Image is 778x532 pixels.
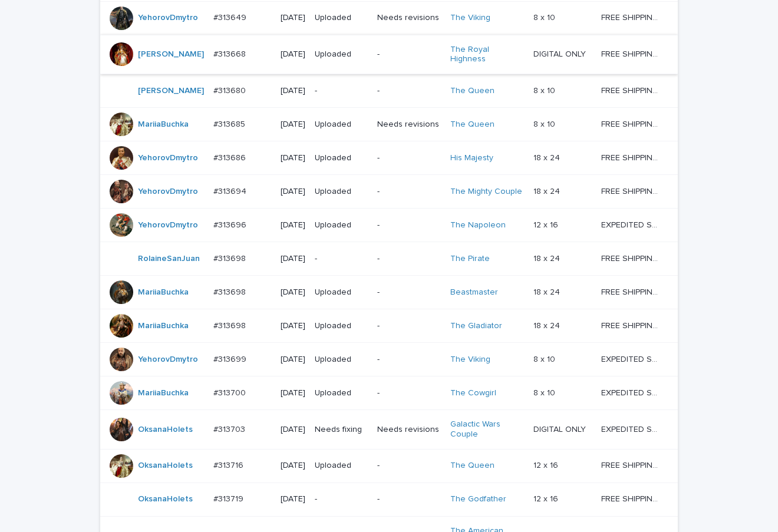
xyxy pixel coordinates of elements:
p: [DATE] [281,425,305,435]
p: [DATE] [281,254,305,264]
a: The Viking [450,13,490,23]
p: 18 x 24 [533,252,562,264]
p: #313719 [213,492,246,504]
a: Beastmaster [450,288,498,298]
p: #313685 [213,117,248,130]
p: DIGITAL ONLY [533,47,588,60]
p: [DATE] [281,86,305,96]
p: 8 x 10 [533,84,558,96]
a: [PERSON_NAME] [138,86,204,96]
p: FREE SHIPPING - preview in 1-2 business days, after your approval delivery will take 5-10 b.d. [601,492,661,504]
p: Needs fixing [315,425,368,435]
p: #313716 [213,458,246,471]
tr: OksanaHolets #313716#313716 [DATE]Uploaded-The Queen 12 x 1612 x 16 FREE SHIPPING - preview in 1-... [100,449,678,483]
p: 18 x 24 [533,184,562,197]
a: The Pirate [450,254,490,264]
p: FREE SHIPPING - preview in 1-2 business days, after your approval delivery will take 5-10 b.d. [601,458,661,471]
p: - [377,86,440,96]
p: FREE SHIPPING - preview in 1-2 business days, after your approval delivery will take 5-10 b.d. [601,285,661,298]
p: 8 x 10 [533,386,558,398]
tr: MariiaBuchka #313698#313698 [DATE]Uploaded-The Gladiator 18 x 2418 x 24 FREE SHIPPING - preview i... [100,309,678,343]
p: EXPEDITED SHIPPING - preview in 1 business day; delivery up to 5 business days after your approval. [601,422,661,435]
tr: RolaineSanJuan #313698#313698 [DATE]--The Pirate 18 x 2418 x 24 FREE SHIPPING - preview in 1-2 bu... [100,242,678,276]
p: - [377,288,440,298]
tr: YehorovDmytro #313696#313696 [DATE]Uploaded-The Napoleon 12 x 1612 x 16 EXPEDITED SHIPPING - prev... [100,209,678,242]
a: OksanaHolets [138,461,193,471]
a: YehorovDmytro [138,187,198,197]
a: The Napoleon [450,220,506,230]
p: [DATE] [281,49,305,60]
a: MariiaBuchka [138,120,189,130]
p: Needs revisions [377,13,440,23]
p: - [315,254,368,264]
a: [PERSON_NAME] [138,49,204,60]
a: MariiaBuchka [138,288,189,298]
tr: MariiaBuchka #313685#313685 [DATE]UploadedNeeds revisionsThe Queen 8 x 108 x 10 FREE SHIPPING - p... [100,108,678,141]
p: #313700 [213,386,248,398]
p: [DATE] [281,355,305,365]
a: The Godfather [450,494,506,504]
a: The Queen [450,461,495,471]
p: FREE SHIPPING - preview in 1-2 business days, after your approval delivery will take 5-10 b.d. [601,11,661,23]
p: #313668 [213,47,248,60]
p: FREE SHIPPING - preview in 1-2 business days, after your approval delivery will take 5-10 b.d. [601,151,661,163]
p: Uploaded [315,355,368,365]
p: [DATE] [281,321,305,331]
a: The Royal Highness [450,45,524,65]
p: EXPEDITED SHIPPING - preview in 1 business day; delivery up to 5 business days after your approval. [601,386,661,398]
p: [DATE] [281,153,305,163]
p: [DATE] [281,120,305,130]
p: Needs revisions [377,425,440,435]
p: 8 x 10 [533,11,558,23]
p: #313698 [213,252,248,264]
p: FREE SHIPPING - preview in 1-2 business days, after your approval delivery will take 5-10 b.d. [601,47,661,60]
p: [DATE] [281,13,305,23]
p: - [377,461,440,471]
a: YehorovDmytro [138,13,198,23]
p: Needs revisions [377,120,440,130]
p: #313699 [213,352,249,365]
a: YehorovDmytro [138,355,198,365]
p: - [377,494,440,504]
p: #313680 [213,84,248,96]
p: [DATE] [281,187,305,197]
p: 12 x 16 [533,492,561,504]
p: - [377,153,440,163]
p: #313698 [213,285,248,298]
tr: YehorovDmytro #313694#313694 [DATE]Uploaded-The Mighty Couple 18 x 2418 x 24 FREE SHIPPING - prev... [100,175,678,209]
p: - [377,187,440,197]
p: DIGITAL ONLY [533,422,588,435]
p: - [377,220,440,230]
p: FREE SHIPPING - preview in 1-2 business days, after your approval delivery will take 5-10 b.d. [601,319,661,331]
tr: YehorovDmytro #313649#313649 [DATE]UploadedNeeds revisionsThe Viking 8 x 108 x 10 FREE SHIPPING -... [100,1,678,35]
p: 12 x 16 [533,458,561,471]
tr: YehorovDmytro #313699#313699 [DATE]Uploaded-The Viking 8 x 108 x 10 EXPEDITED SHIPPING - preview ... [100,343,678,376]
p: FREE SHIPPING - preview in 1-2 business days, after your approval delivery will take 5-10 b.d. [601,117,661,130]
tr: [PERSON_NAME] #313668#313668 [DATE]Uploaded-The Royal Highness DIGITAL ONLYDIGITAL ONLY FREE SHIP... [100,35,678,74]
p: - [377,254,440,264]
p: - [377,355,440,365]
tr: MariiaBuchka #313698#313698 [DATE]Uploaded-Beastmaster 18 x 2418 x 24 FREE SHIPPING - preview in ... [100,276,678,309]
p: Uploaded [315,13,368,23]
p: Uploaded [315,288,368,298]
p: [DATE] [281,288,305,298]
tr: [PERSON_NAME] #313680#313680 [DATE]--The Queen 8 x 108 x 10 FREE SHIPPING - preview in 1-2 busine... [100,74,678,108]
p: Uploaded [315,187,368,197]
p: - [377,388,440,398]
p: FREE SHIPPING - preview in 1-2 business days, after your approval delivery will take 5-10 b.d. [601,252,661,264]
a: His Majesty [450,153,493,163]
a: The Viking [450,355,490,365]
p: #313696 [213,218,249,230]
p: EXPEDITED SHIPPING - preview in 1 business day; delivery up to 5 business days after your approval. [601,352,661,365]
p: #313649 [213,11,249,23]
a: YehorovDmytro [138,153,198,163]
tr: MariiaBuchka #313700#313700 [DATE]Uploaded-The Cowgirl 8 x 108 x 10 EXPEDITED SHIPPING - preview ... [100,376,678,410]
p: 8 x 10 [533,117,558,130]
p: Uploaded [315,321,368,331]
p: Uploaded [315,120,368,130]
a: OksanaHolets [138,494,193,504]
p: #313703 [213,422,248,435]
p: 18 x 24 [533,319,562,331]
p: 12 x 16 [533,218,561,230]
a: OksanaHolets [138,425,193,435]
